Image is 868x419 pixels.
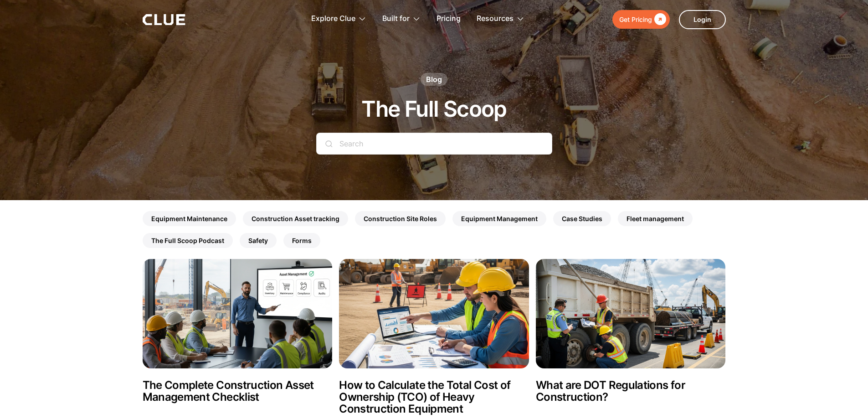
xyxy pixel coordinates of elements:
h2: How to Calculate the Total Cost of Ownership (TCO) of Heavy Construction Equipment [339,379,529,415]
div: Resources [477,5,524,33]
a: Construction Site Roles [355,211,446,226]
a: Construction Asset tracking [243,211,348,226]
a: Equipment Maintenance [143,211,236,226]
a: Safety [240,233,277,248]
div:  [652,14,666,25]
a: Get Pricing [612,10,670,29]
h1: The Full Scoop [361,97,507,121]
div: Explore Clue [311,5,355,33]
a: Login [679,10,726,29]
a: Fleet management [618,211,693,226]
h2: What are DOT Regulations for Construction? [536,379,726,403]
input: Search [316,133,552,155]
a: Case Studies [553,211,611,226]
div: Explore Clue [311,5,366,33]
img: The Complete Construction Asset Management Checklist [143,259,333,368]
a: Pricing [437,5,461,33]
img: How to Calculate the Total Cost of Ownership (TCO) of Heavy Construction Equipment [339,259,529,368]
div: Resources [477,5,514,33]
a: Equipment Management [452,211,546,226]
a: The Full Scoop Podcast [143,233,233,248]
div: Built for [382,5,410,33]
img: What are DOT Regulations for Construction? [536,259,726,368]
img: search icon [325,140,333,147]
div: Get Pricing [619,14,652,25]
h2: The Complete Construction Asset Management Checklist [143,379,333,403]
div: Blog [426,74,442,84]
a: Forms [283,233,320,248]
div: Built for [382,5,421,33]
form: Search [316,133,552,164]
